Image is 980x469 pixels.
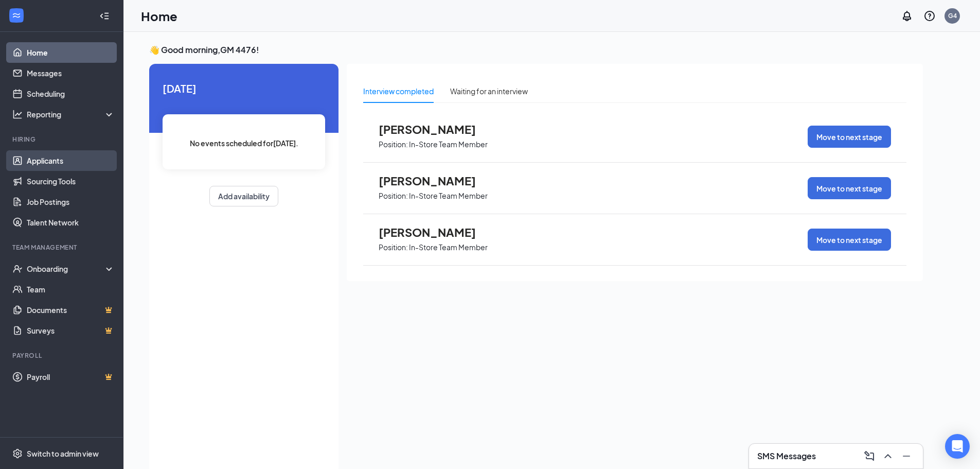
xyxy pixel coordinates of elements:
[27,320,115,341] a: SurveysCrown
[945,434,970,459] div: Open Intercom Messenger
[12,135,113,144] div: Hiring
[757,450,816,462] h3: SMS Messages
[27,171,115,192] a: Sourcing Tools
[141,7,177,25] h1: Home
[363,85,434,97] div: Interview completed
[27,42,115,63] a: Home
[12,243,113,252] div: Team Management
[27,212,115,233] a: Talent Network
[863,450,876,462] svg: ComposeMessage
[901,10,913,22] svg: Notifications
[27,264,106,274] div: Onboarding
[808,229,891,251] button: Move to next stage
[880,448,896,464] button: ChevronUp
[379,191,408,201] p: Position:
[163,80,325,96] span: [DATE]
[27,63,115,83] a: Messages
[379,123,492,136] span: [PERSON_NAME]
[27,279,115,300] a: Team
[209,186,278,206] button: Add availability
[149,44,923,56] h3: 👋 Good morning, GM 4476 !
[27,300,115,320] a: DocumentsCrown
[882,450,894,462] svg: ChevronUp
[27,83,115,104] a: Scheduling
[923,10,936,22] svg: QuestionInfo
[11,10,22,21] svg: WorkstreamLogo
[27,192,115,212] a: Job Postings
[450,85,528,97] div: Waiting for an interview
[12,448,23,459] svg: Settings
[808,177,891,199] button: Move to next stage
[99,11,110,21] svg: Collapse
[27,150,115,171] a: Applicants
[27,448,99,459] div: Switch to admin view
[379,242,408,252] p: Position:
[808,126,891,148] button: Move to next stage
[27,109,115,119] div: Reporting
[12,264,23,274] svg: UserCheck
[898,448,915,464] button: Minimize
[12,351,113,360] div: Payroll
[190,137,298,149] span: No events scheduled for [DATE] .
[900,450,913,462] svg: Minimize
[409,242,488,252] p: In-Store Team Member
[379,140,408,149] p: Position:
[379,225,492,239] span: [PERSON_NAME]
[861,448,878,464] button: ComposeMessage
[12,109,23,119] svg: Analysis
[948,11,957,20] div: G4
[379,174,492,187] span: [PERSON_NAME]
[409,191,488,201] p: In-Store Team Member
[27,367,115,387] a: PayrollCrown
[409,140,488,149] p: In-Store Team Member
